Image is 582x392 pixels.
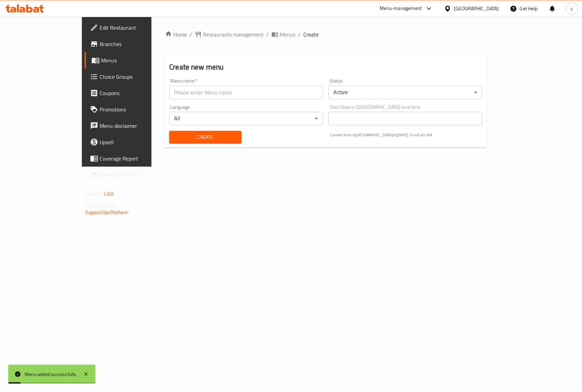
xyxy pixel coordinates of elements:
li: / [190,30,192,39]
span: Restaurants management [203,30,264,39]
span: Grocery Checklist [100,171,174,179]
li: / [298,30,301,39]
span: y [570,5,573,12]
div: All [169,112,323,125]
span: Menu disclaimer [100,122,174,130]
p: Current time in [GEOGRAPHIC_DATA] is [DATE] 10:45:40 AM [330,132,482,138]
a: Grocery Checklist [85,167,179,183]
a: Menus [272,30,295,39]
a: Branches [85,36,179,52]
span: Branches [100,40,174,48]
span: Menus [280,30,295,39]
div: Menu-management [380,4,422,13]
a: Edit Restaurant [85,19,179,36]
h2: Create new menu [169,62,482,72]
a: Restaurants management [195,30,264,39]
li: / [266,30,269,39]
a: Coverage Report [85,150,179,167]
span: Upsell [100,138,174,146]
div: [GEOGRAPHIC_DATA] [454,5,499,12]
a: Promotions [85,101,179,118]
span: Promotions [100,105,174,114]
span: Coverage Report [100,154,174,163]
span: Version: [85,190,102,198]
a: Coupons [85,85,179,101]
button: Create [169,131,241,144]
span: Menus [101,56,174,64]
nav: breadcrumb [165,30,486,39]
span: 1.0.0 [103,190,114,198]
span: Get support on: [85,201,117,210]
span: Coupons [100,89,174,97]
a: Menu disclaimer [85,118,179,134]
span: Edit Restaurant [100,24,174,32]
a: Support.OpsPlatform [85,208,129,217]
a: Menus [85,52,179,69]
span: Create [175,133,236,141]
span: Create [303,30,319,39]
div: Menu added successfully [25,371,76,378]
div: Active [329,86,482,99]
a: Choice Groups [85,69,179,85]
span: Choice Groups [100,73,174,81]
input: Please enter Menu name [169,86,323,99]
a: Upsell [85,134,179,150]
